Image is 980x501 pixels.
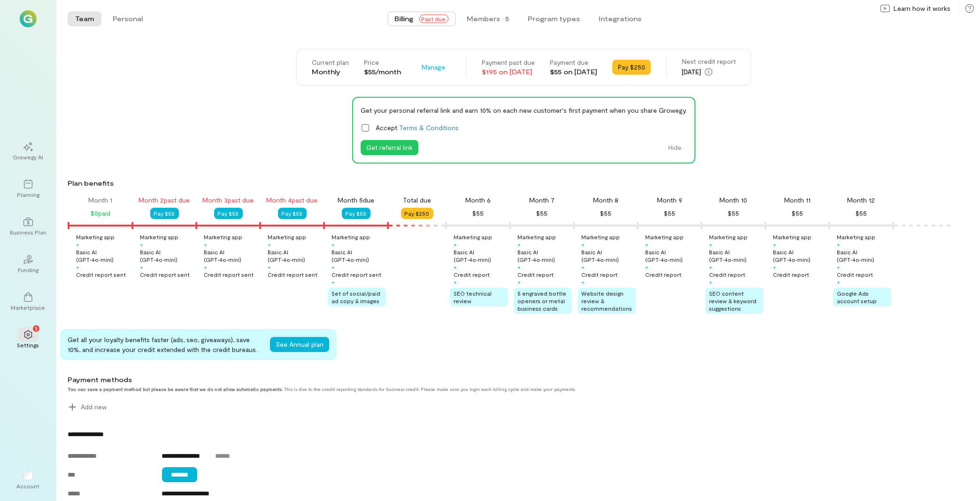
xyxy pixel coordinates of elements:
div: Marketing app [204,233,242,241]
button: Hide [663,140,687,155]
button: Members · 5 [460,11,517,26]
div: Get all your loyalty benefits faster (ads, seo, giveaways), save 10%, and increase your credit ex... [68,335,262,354]
button: Get referral link [361,140,418,155]
div: Current plan [312,58,349,67]
div: Members · 5 [467,14,509,23]
button: Pay $250 [401,208,433,219]
strong: You can save a payment method but please be aware that we do not allow automatic payments. [68,386,283,392]
button: Pay $55 [278,208,307,219]
div: Settings [17,341,39,349]
div: Credit report [709,271,745,278]
div: Payment due [550,58,597,67]
div: Month 3 past due [203,196,254,205]
div: Marketing app [709,233,748,241]
div: + [581,278,585,286]
div: + [581,241,585,248]
div: + [76,241,79,248]
div: Marketing app [268,233,306,241]
div: Credit report [581,271,617,278]
div: + [204,241,207,248]
div: Credit report [645,271,681,278]
span: SEO technical review [454,290,492,304]
button: Program types [521,11,588,26]
button: Pay $250 [612,60,651,75]
div: $195 on [DATE] [482,67,535,77]
span: Add new [81,402,107,412]
div: Basic AI (GPT‑4o‑mini) [140,248,194,263]
div: Basic AI (GPT‑4o‑mini) [517,248,572,263]
div: Total due [403,196,431,205]
div: Marketing app [517,233,556,241]
div: + [517,241,521,248]
div: Marketing app [454,233,492,241]
span: Manage [422,63,445,72]
div: + [76,263,79,271]
div: $55 [728,208,739,219]
a: Funding [11,247,45,281]
div: Basic AI (GPT‑4o‑mini) [645,248,700,263]
div: $55 [792,208,803,219]
div: Month 7 [529,196,555,205]
div: $55 [536,208,548,219]
div: Price [364,58,401,67]
div: + [454,263,457,271]
div: + [332,241,335,248]
div: $0 paid [91,208,110,219]
div: Basic AI (GPT‑4o‑mini) [773,248,827,263]
div: + [645,263,648,271]
div: $55/month [364,67,401,77]
div: $55 [664,208,675,219]
div: + [837,263,840,271]
div: + [709,278,712,286]
button: Pay $55 [342,208,370,219]
div: Basic AI (GPT‑4o‑mini) [454,248,508,263]
div: Manage [416,60,451,75]
a: Business Plan [11,210,45,243]
span: 1 [35,324,37,332]
div: Marketplace [11,304,46,311]
div: Month 10 [720,196,748,205]
div: + [837,241,840,248]
button: Team [68,11,101,26]
div: + [332,278,335,286]
div: Basic AI (GPT‑4o‑mini) [332,248,386,263]
span: Learn how it works [894,4,950,13]
div: + [773,263,776,271]
div: + [709,263,712,271]
div: Credit report sent [332,271,381,278]
div: Business Plan [10,228,46,236]
div: $55 [472,208,484,219]
div: Marketing app [332,233,370,241]
div: + [517,263,521,271]
div: + [204,263,207,271]
div: + [140,241,143,248]
a: Settings [11,322,45,356]
div: + [454,278,457,286]
div: Basic AI (GPT‑4o‑mini) [837,248,891,263]
div: + [454,241,457,248]
div: Next credit report [682,57,736,66]
a: Terms & Conditions [399,124,459,132]
div: [DATE] [682,66,736,78]
div: + [268,263,271,271]
div: Credit report [773,271,809,278]
div: Month 1 [89,196,113,205]
span: Accept [376,123,459,133]
div: Month 8 [593,196,618,205]
button: BillingPast due [387,11,456,26]
div: Account [11,463,45,497]
span: Google Ads account setup [837,290,877,304]
div: Credit report [454,271,490,278]
div: Credit report sent [204,271,254,278]
div: $55 [856,208,867,219]
div: Marketing app [76,233,115,241]
div: + [581,263,585,271]
div: Marketing app [773,233,811,241]
div: + [140,263,143,271]
div: Marketing app [837,233,875,241]
span: Past due [419,15,448,23]
div: Basic AI (GPT‑4o‑mini) [581,248,636,263]
div: Get your personal referral link and earn 10% on each new customer's first payment when you share ... [361,105,687,115]
div: + [517,278,521,286]
div: Credit report sent [140,271,190,278]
